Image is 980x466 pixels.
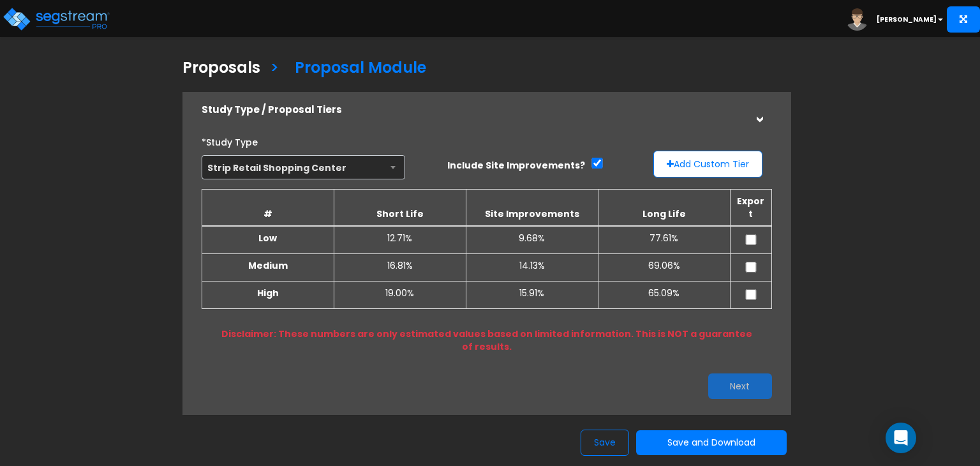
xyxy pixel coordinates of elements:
[466,226,598,254] td: 9.68%
[598,281,730,308] td: 65.09%
[466,189,598,226] th: Site Improvements
[653,151,762,177] button: Add Custom Tier
[877,15,937,24] b: [PERSON_NAME]
[221,327,752,353] b: Disclaimer: These numbers are only estimated values based on limited information. This is NOT a g...
[636,430,787,455] button: Save and Download
[334,226,466,254] td: 12.71%
[334,189,466,226] th: Short Life
[202,105,746,116] h5: Study Type / Proposal Tiers
[295,59,426,79] h3: Proposal Module
[257,287,279,299] b: High
[447,159,585,172] label: Include Site Improvements?
[334,281,466,308] td: 19.00%
[202,156,405,180] span: Strip Retail Shopping Center
[334,253,466,281] td: 16.81%
[708,373,772,399] button: Next
[258,232,277,244] b: Low
[581,430,629,456] button: Save
[886,423,916,453] div: Open Intercom Messenger
[730,189,771,226] th: Export
[270,59,279,79] h3: >
[466,253,598,281] td: 14.13%
[182,59,260,79] h3: Proposals
[598,226,730,254] td: 77.61%
[173,47,260,86] a: Proposals
[846,8,868,31] img: avatar.png
[466,281,598,308] td: 15.91%
[202,155,405,179] span: Strip Retail Shopping Center
[749,98,769,123] div: >
[202,132,258,149] label: *Study Type
[202,189,334,226] th: #
[248,259,288,272] b: Medium
[285,47,426,86] a: Proposal Module
[598,253,730,281] td: 69.06%
[2,6,110,32] img: logo_pro_r.png
[598,189,730,226] th: Long Life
